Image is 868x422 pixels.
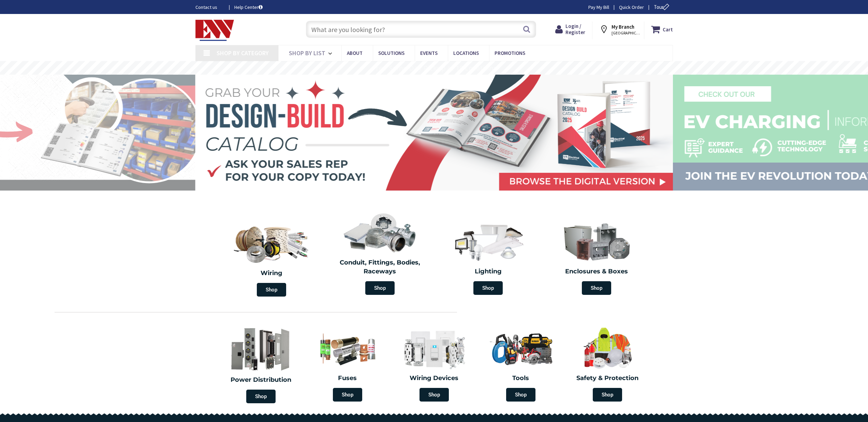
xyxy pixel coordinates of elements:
a: Power Distribution Shop [218,322,304,407]
h2: Wiring Devices [396,374,472,383]
a: Tools Shop [479,323,562,405]
span: Login / Register [565,23,585,35]
span: Shop [365,281,395,295]
img: Electrical Wholesalers, Inc. [195,20,234,41]
span: Shop By List [289,49,325,57]
span: Shop [333,388,362,402]
h2: Lighting [439,267,538,276]
a: Wiring Shop [218,218,326,300]
a: Fuses Shop [306,323,389,405]
span: Shop [473,281,503,295]
h2: Conduit, Fittings, Bodies, Raceways [331,258,429,276]
span: Shop [257,283,286,297]
h2: Power Distribution [221,376,301,385]
a: Cart [651,23,673,35]
strong: Cart [663,23,673,35]
a: Safety & Protection Shop [566,323,649,405]
input: What are you looking for? [306,21,536,38]
div: My Branch [GEOGRAPHIC_DATA], [GEOGRAPHIC_DATA] [599,23,637,35]
span: Shop [506,388,535,402]
a: Help Center [234,4,263,11]
span: Shop [593,388,622,402]
a: Conduit, Fittings, Bodies, Raceways Shop [327,209,432,298]
span: [GEOGRAPHIC_DATA], [GEOGRAPHIC_DATA] [612,30,641,36]
a: Login / Register [555,23,585,35]
h2: Wiring [221,269,323,278]
h2: Safety & Protection [569,374,646,383]
span: Promotions [495,50,525,56]
strong: My Branch [612,24,634,30]
span: Solutions [378,50,404,56]
a: Enclosures & Boxes Shop [544,218,649,298]
span: About [347,50,363,56]
span: Tour [654,4,671,10]
a: Quick Order [619,4,644,11]
a: Contact us [195,4,223,11]
span: Shop [420,388,449,402]
span: Shop [246,390,276,403]
a: Pay My Bill [588,4,609,11]
span: Locations [453,50,479,56]
span: Shop By Category [217,49,269,57]
span: Events [420,50,438,56]
h2: Enclosures & Boxes [547,267,646,276]
a: Wiring Devices Shop [393,323,476,405]
h2: Tools [483,374,559,383]
h2: Fuses [309,374,386,383]
rs-layer: Free Same Day Pickup at 19 Locations [372,64,497,72]
a: Lighting Shop [436,218,541,298]
span: Shop [582,281,611,295]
